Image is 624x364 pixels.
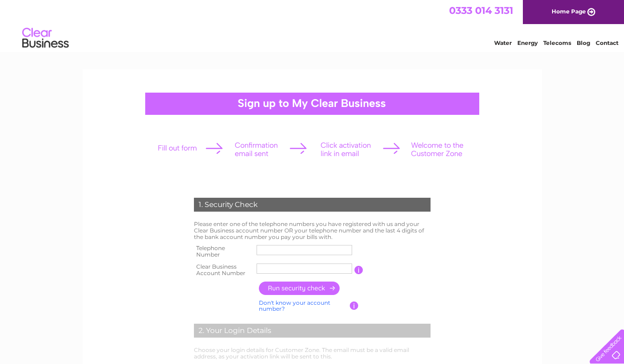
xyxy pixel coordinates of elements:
[449,5,513,16] a: 0333 014 3131
[93,5,532,45] div: Clear Business is a trading name of Verastar Limited (registered in [GEOGRAPHIC_DATA] No. 3667643...
[259,299,330,313] a: Don't know your account number?
[577,39,590,46] a: Blog
[192,261,255,279] th: Clear Business Account Number
[543,39,571,46] a: Telecoms
[192,242,255,261] th: Telephone Number
[194,198,431,212] div: 1. Security Check
[517,39,538,46] a: Energy
[596,39,618,46] a: Contact
[22,24,69,52] img: logo.png
[350,301,359,310] input: Information
[192,219,433,242] td: Please enter one of the telephone numbers you have registered with us and your Clear Business acc...
[192,345,433,362] td: Choose your login details for Customer Zone. The email must be a valid email address, as your act...
[194,324,431,338] div: 2. Your Login Details
[354,266,363,274] input: Information
[494,39,512,46] a: Water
